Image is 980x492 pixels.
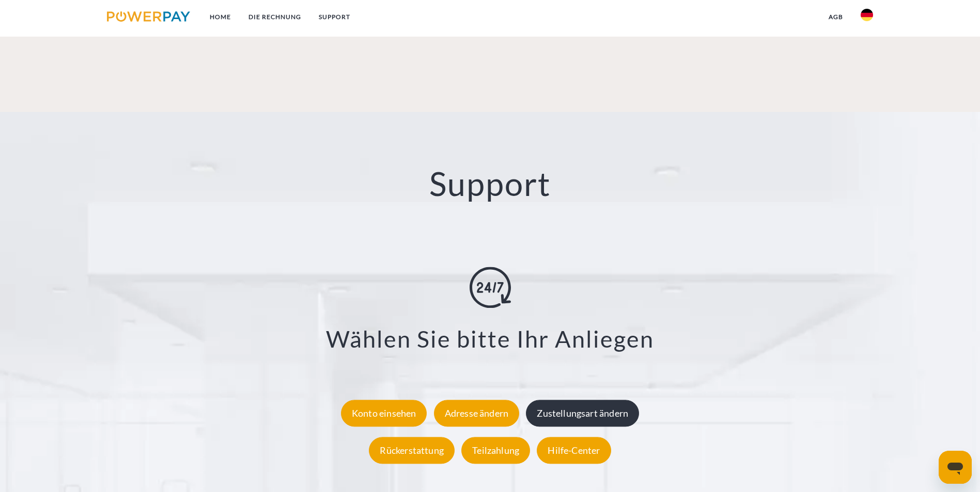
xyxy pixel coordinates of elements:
a: Hilfe-Center [534,445,613,456]
img: online-shopping.svg [470,267,511,308]
iframe: Schaltfläche zum Öffnen des Messaging-Fensters [939,451,972,484]
a: DIE RECHNUNG [240,8,310,26]
h3: Wählen Sie bitte Ihr Anliegen [62,325,918,354]
div: Zustellungsart ändern [526,400,639,427]
a: agb [820,8,852,26]
a: Home [201,8,240,26]
a: SUPPORT [310,8,359,26]
a: Konto einsehen [338,407,430,419]
img: de [861,9,873,21]
div: Adresse ändern [434,400,520,427]
a: Teilzahlung [459,445,533,456]
h2: Support [49,163,931,204]
a: Adresse ändern [431,407,522,419]
img: logo-powerpay.svg [107,11,190,22]
div: Teilzahlung [461,437,530,464]
a: Zustellungsart ändern [523,407,642,419]
div: Rückerstattung [369,437,455,464]
div: Konto einsehen [341,400,427,427]
a: Rückerstattung [366,445,457,456]
div: Hilfe-Center [537,437,611,464]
